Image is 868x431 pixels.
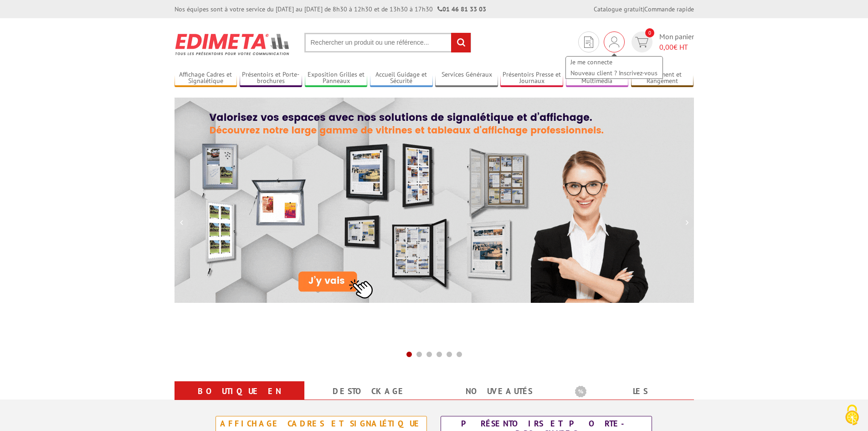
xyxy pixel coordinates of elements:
[304,33,471,52] input: Rechercher un produit ou une référence...
[175,5,486,14] div: Nos équipes sont à votre service du [DATE] au [DATE] de 8h30 à 12h30 et de 13h30 à 17h30
[841,404,863,426] img: Cookies (fenêtre modale)
[604,31,625,52] div: Je me connecte Nouveau client ? Inscrivez-vous
[445,383,553,400] a: nouveautés
[566,57,663,68] a: Je me connecte
[500,71,563,86] a: Présentoirs Presse et Journaux
[635,37,648,47] img: devis rapide
[218,419,424,429] div: Affichage Cadres et Signalétique
[594,5,694,14] div: |
[644,5,694,13] a: Commande rapide
[175,71,237,86] a: Affichage Cadres et Signalétique
[836,400,868,431] button: Cookies (fenêtre modale)
[175,27,291,61] img: Présentoir, panneau, stand - Edimeta - PLV, affichage, mobilier bureau, entreprise
[659,31,694,52] span: Mon panier
[645,28,654,37] span: 0
[437,5,486,13] strong: 01 46 81 33 03
[305,71,368,86] a: Exposition Grilles et Panneaux
[629,31,694,52] a: devis rapide 0 Mon panier 0,00€ HT
[240,71,303,86] a: Présentoirs et Porte-brochures
[659,42,694,52] span: € HT
[185,383,293,416] a: Boutique en ligne
[575,383,689,401] b: Les promotions
[451,33,471,52] input: rechercher
[315,383,423,400] a: Destockage
[594,5,643,13] a: Catalogue gratuit
[566,68,663,78] a: Nouveau client ? Inscrivez-vous
[370,71,433,86] a: Accueil Guidage et Sécurité
[584,36,593,48] img: devis rapide
[659,42,673,52] span: 0,00
[435,71,498,86] a: Services Généraux
[575,383,683,416] a: Les promotions
[609,36,619,47] img: devis rapide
